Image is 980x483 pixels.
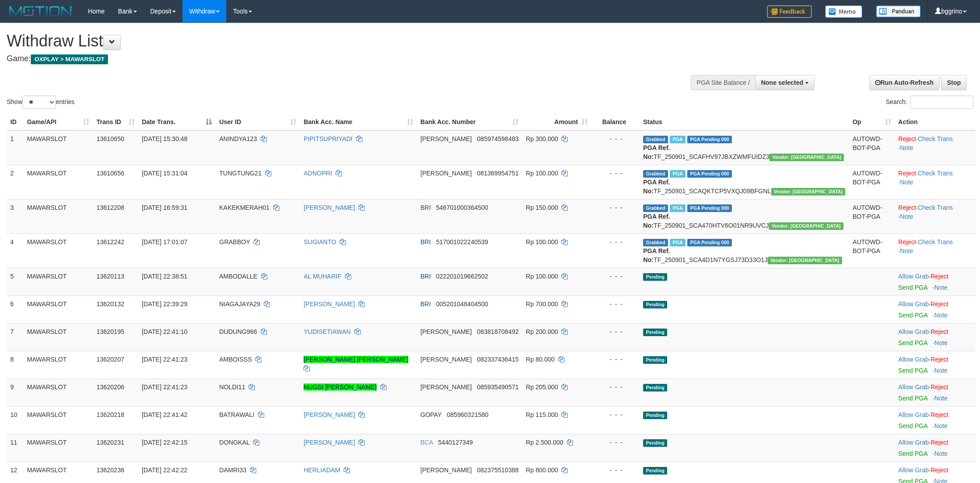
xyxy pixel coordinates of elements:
span: 13620195 [96,328,124,335]
span: Copy 085960321580 to clipboard [447,411,488,418]
a: Send PGA [898,450,927,457]
a: Reject [898,204,916,211]
td: 4 [7,233,23,268]
td: MAWARSLOT [23,323,93,351]
span: Pending [643,273,667,281]
span: KAKEKMERAH01 [219,204,270,211]
span: Copy 082375510388 to clipboard [477,466,519,474]
td: AUTOWD-BOT-PGA [849,130,894,165]
div: - - - [595,355,636,364]
span: Vendor URL: https://secure10.1velocity.biz [769,222,843,230]
span: Rp 200.000 [526,328,558,335]
td: MAWARSLOT [23,130,93,165]
td: 7 [7,323,23,351]
span: Rp 700.000 [526,300,558,308]
label: Search: [886,96,973,109]
td: 10 [7,406,23,434]
span: ANINDYA123 [219,135,257,142]
td: MAWARSLOT [23,406,93,434]
td: · · [895,165,976,199]
a: NUGSI [PERSON_NAME] [303,383,376,391]
a: Note [934,450,948,457]
span: NOLDI11 [219,383,245,391]
td: 11 [7,434,23,462]
input: Search: [910,96,973,109]
a: Reject [930,439,948,446]
a: Note [934,395,948,402]
a: [PERSON_NAME] [303,411,355,418]
a: Allow Grab [898,411,929,418]
span: Copy 005201048404500 to clipboard [436,300,488,308]
div: - - - [595,203,636,212]
a: Reject [930,466,948,474]
span: Rp 300.000 [526,135,558,142]
td: · [895,434,976,462]
a: Stop [941,75,967,90]
span: 13620206 [96,383,124,391]
span: Copy 082337436415 to clipboard [477,356,519,363]
td: MAWARSLOT [23,233,93,268]
span: NIAGAJAYA29 [219,300,260,308]
span: PGA Pending [687,170,732,178]
a: Note [934,312,948,319]
span: Vendor URL: https://secure10.1velocity.biz [771,188,846,196]
a: [PERSON_NAME] [303,204,355,211]
a: Reject [898,135,916,142]
span: Vendor URL: https://secure10.1velocity.biz [768,257,842,264]
td: 3 [7,199,23,233]
div: PGA Site Balance / [691,75,755,90]
a: Run Auto-Refresh [869,75,939,90]
td: AUTOWD-BOT-PGA [849,199,894,233]
th: Op: activate to sort column ascending [849,114,894,130]
a: Allow Grab [898,300,929,308]
td: 1 [7,130,23,165]
a: Reject [930,300,948,308]
a: [PERSON_NAME] [303,439,355,446]
a: Reject [898,170,916,177]
span: [DATE] 22:41:23 [142,356,187,363]
a: PIPITSUPRIYADI [303,135,352,142]
span: Pending [643,329,667,336]
span: Marked by bggarif [670,239,685,246]
a: Check Trans [918,135,953,142]
th: Amount: activate to sort column ascending [522,114,591,130]
span: Grabbed [643,204,668,212]
td: MAWARSLOT [23,351,93,379]
span: Rp 115.000 [526,411,558,418]
b: PGA Ref. No: [643,247,670,263]
div: - - - [595,300,636,308]
span: [PERSON_NAME] [420,466,472,474]
th: Game/API: activate to sort column ascending [23,114,93,130]
td: MAWARSLOT [23,379,93,406]
span: 13620113 [96,273,124,280]
span: PGA Pending [687,239,732,246]
span: Grabbed [643,239,668,246]
span: [DATE] 22:41:10 [142,328,187,335]
a: Send PGA [898,422,927,429]
td: · · [895,199,976,233]
td: MAWARSLOT [23,165,93,199]
a: Reject [930,383,948,391]
span: Rp 100.000 [526,170,558,177]
td: 9 [7,379,23,406]
span: Marked by bggarif [670,204,685,212]
span: · [898,356,930,363]
button: None selected [755,75,814,90]
a: Allow Grab [898,273,929,280]
span: [DATE] 17:01:07 [142,238,187,246]
a: ADNOPRI [303,170,332,177]
span: DUDUNG966 [219,328,257,335]
span: · [898,383,930,391]
a: [PERSON_NAME] [303,300,355,308]
td: MAWARSLOT [23,199,93,233]
div: - - - [595,134,636,143]
td: 2 [7,165,23,199]
td: · [895,323,976,351]
span: [PERSON_NAME] [420,170,472,177]
span: Copy 546701000364500 to clipboard [436,204,488,211]
a: Send PGA [898,339,927,346]
div: - - - [595,466,636,475]
span: 13620207 [96,356,124,363]
a: Reject [930,356,948,363]
div: - - - [595,272,636,281]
